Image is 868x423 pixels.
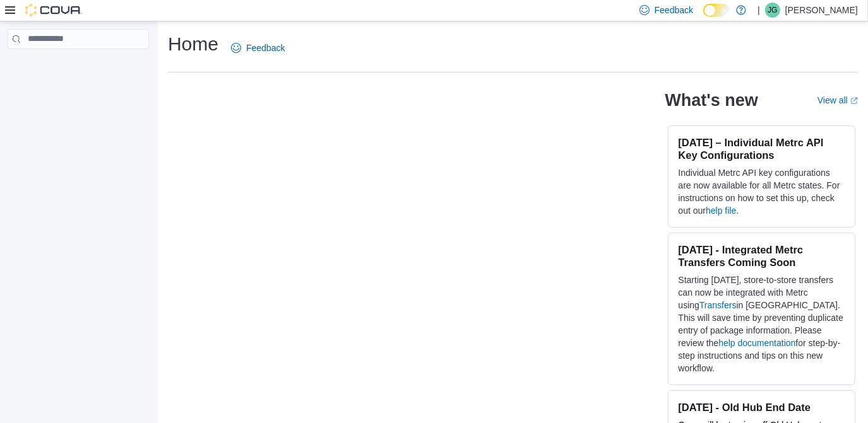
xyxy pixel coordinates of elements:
a: Transfers [699,300,737,310]
a: View allExternal link [817,95,858,105]
h2: What's new [665,90,758,110]
h3: [DATE] - Integrated Metrc Transfers Coming Soon [679,243,845,269]
p: Individual Metrc API key configurations are now available for all Metrc states. For instructions ... [679,166,845,217]
span: Feedback [246,42,285,54]
a: Feedback [226,35,290,61]
div: Jenn Gagne [765,3,780,18]
span: Feedback [655,4,693,16]
p: Starting [DATE], store-to-store transfers can now be integrated with Metrc using in [GEOGRAPHIC_D... [679,274,845,374]
span: Dark Mode [703,17,704,18]
input: Dark Mode [703,4,730,17]
a: help file [706,206,736,216]
svg: External link [850,97,858,105]
span: JG [768,3,777,18]
p: | [758,3,760,18]
h3: [DATE] - Old Hub End Date [679,401,845,414]
h3: [DATE] – Individual Metrc API Key Configurations [679,136,845,161]
nav: Complex example [8,52,149,82]
h1: Home [168,32,218,57]
img: Cova [25,4,82,16]
p: [PERSON_NAME] [785,3,858,18]
a: help documentation [718,338,795,348]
